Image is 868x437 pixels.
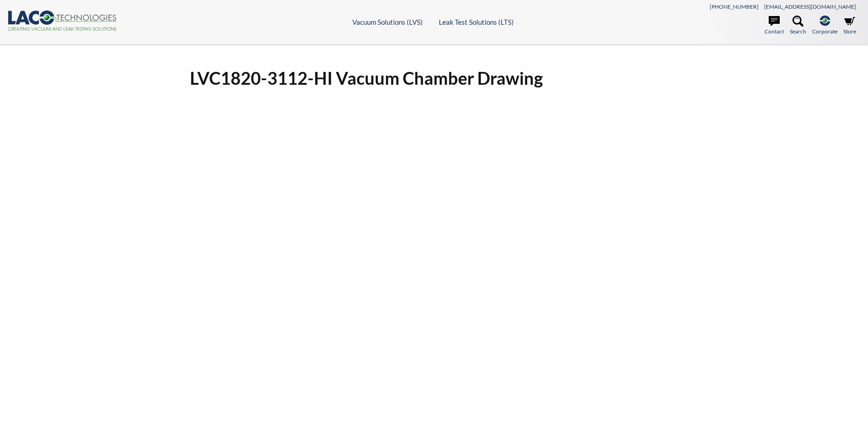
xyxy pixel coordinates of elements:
[764,3,856,10] a: [EMAIL_ADDRESS][DOMAIN_NAME]
[765,16,784,36] a: Contact
[352,18,423,26] a: Vacuum Solutions (LVS)
[190,67,678,89] h1: LVC1820-3112-HI Vacuum Chamber Drawing
[812,27,837,36] span: Corporate
[790,16,806,36] a: Search
[439,18,514,26] a: Leak Test Solutions (LTS)
[843,16,856,36] a: Store
[710,3,759,10] a: [PHONE_NUMBER]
